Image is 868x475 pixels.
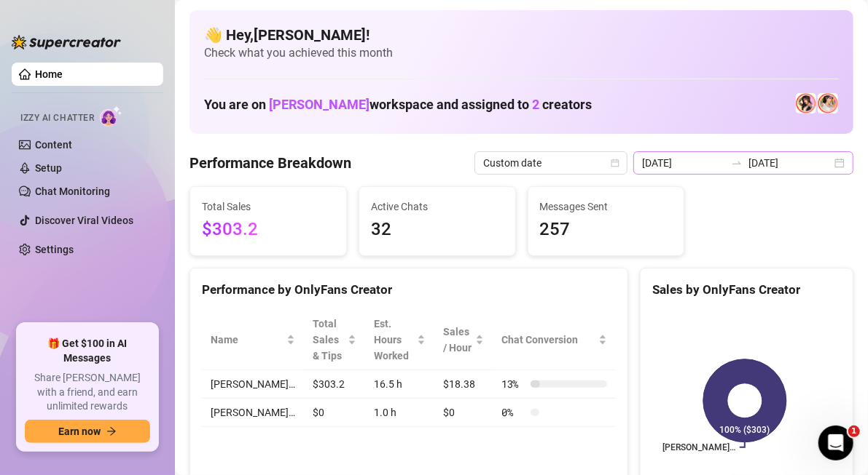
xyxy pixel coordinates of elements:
td: 16.5 h [365,370,434,399]
img: logo-BBDzfeDw.svg [12,35,121,49]
a: Setup [35,162,62,174]
span: Total Sales & Tips [313,316,345,364]
button: Earn nowarrow-right [25,420,150,443]
span: Active Chats [371,199,504,215]
td: [PERSON_NAME]… [202,370,304,399]
span: Izzy AI Chatter [20,111,94,125]
h4: 👋 Hey, [PERSON_NAME] ! [204,25,839,45]
span: Check what you achieved this month [204,45,839,61]
td: 1.0 h [365,399,434,427]
span: Chat Conversion [501,332,595,348]
span: 1 [848,426,860,437]
span: Earn now [58,426,101,437]
span: Messages Sent [540,199,673,215]
span: 32 [371,216,504,244]
th: Name [202,310,304,370]
td: $18.38 [434,370,493,399]
td: $303.2 [304,370,365,399]
span: 0 % [501,404,525,420]
th: Total Sales & Tips [304,310,365,370]
h4: Performance Breakdown [189,153,351,173]
text: [PERSON_NAME]… [662,442,735,452]
span: to [731,157,743,169]
span: Name [211,332,284,348]
iframe: Intercom live chat [818,426,853,460]
span: swap-right [731,157,743,169]
span: arrow-right [106,426,117,436]
a: Chat Monitoring [35,185,110,197]
span: calendar [611,159,619,167]
a: Discover Viral Videos [35,215,133,226]
input: End date [748,155,832,171]
input: Start date [642,155,725,171]
span: 257 [540,216,673,244]
td: [PERSON_NAME]… [202,399,304,427]
img: 𝖍𝖔𝖑𝖑𝖞 [818,93,838,113]
a: Settings [35,244,74,255]
span: [PERSON_NAME] [269,97,370,112]
h1: You are on workspace and assigned to creators [204,97,592,113]
div: Performance by OnlyFans Creator [202,280,616,300]
th: Chat Conversion [493,310,616,370]
span: 🎁 Get $100 in AI Messages [25,337,150,365]
a: Home [35,68,63,80]
span: $303.2 [202,216,335,244]
th: Sales / Hour [434,310,493,370]
span: Custom date [483,152,619,174]
span: 2 [532,97,539,112]
td: $0 [304,399,365,427]
span: 13 % [501,376,525,392]
td: $0 [434,399,493,427]
span: Sales / Hour [443,324,472,356]
a: Content [35,139,72,151]
img: Holly [796,93,816,113]
span: Total Sales [202,199,335,215]
img: AI Chatter [100,105,122,127]
div: Est. Hours Worked [374,316,414,364]
span: Share [PERSON_NAME] with a friend, and earn unlimited rewards [25,371,150,414]
div: Sales by OnlyFans Creator [652,280,841,300]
